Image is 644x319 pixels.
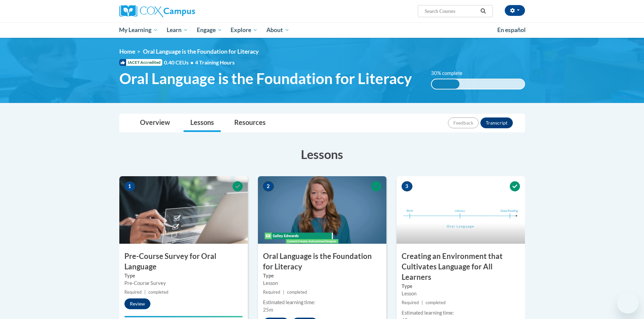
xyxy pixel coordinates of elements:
span: | [422,300,423,305]
h3: Oral Language is the Foundation for Literacy [258,251,386,272]
span: completed [148,290,168,295]
span: Required [124,290,142,295]
span: Required [263,290,280,295]
div: Estimated learning time: [402,309,520,317]
button: Transcript [480,117,513,128]
a: Home [119,48,135,55]
a: Explore [226,22,262,38]
h3: Lessons [119,146,525,163]
span: Required [402,300,419,305]
button: Account Settings [505,5,525,16]
img: Cox Campus [119,5,195,17]
span: • [190,59,193,65]
label: Type [124,272,243,280]
a: Lessons [184,114,221,132]
a: Engage [192,22,226,38]
div: 30% complete [432,79,459,89]
span: 4 Training Hours [195,59,235,65]
span: En español [497,26,526,33]
span: Oral Language is the Foundation for Literacy [143,48,259,55]
span: completed [426,300,446,305]
span: Learn [167,26,188,34]
a: My Learning [115,22,163,38]
span: completed [287,290,307,295]
label: 30% complete [431,70,470,77]
span: 2 [263,181,274,191]
span: My Learning [119,26,158,34]
span: | [144,290,146,295]
div: Your progress [124,316,243,317]
span: IACET Accredited [119,59,162,66]
a: Learn [162,22,192,38]
iframe: Button to launch messaging window [617,292,639,314]
span: 1 [124,181,135,191]
img: Course Image [119,176,248,244]
span: Oral Language is the Foundation for Literacy [119,70,412,87]
img: Course Image [397,176,525,244]
a: Resources [228,114,272,132]
a: Cox Campus [119,5,248,17]
div: Pre-Course Survey [124,280,243,287]
button: Feedback [448,117,479,128]
div: Lesson [402,290,520,297]
label: Type [402,283,520,290]
span: 3 [402,181,412,191]
img: Course Image [258,176,386,244]
div: Main menu [109,22,535,38]
h3: Pre-Course Survey for Oral Language [119,251,248,272]
h3: Creating an Environment that Cultivates Language for All Learners [397,251,525,282]
div: Estimated learning time: [263,299,381,306]
span: 25m [263,307,273,313]
span: 0.40 CEUs [164,59,195,66]
label: Type [263,272,381,280]
span: About [266,26,289,34]
span: | [283,290,284,295]
button: Search [478,7,488,15]
span: Explore [231,26,258,34]
a: About [262,22,294,38]
button: Review [124,298,150,309]
input: Search Courses [424,7,478,15]
div: Lesson [263,280,381,287]
a: Overview [133,114,177,132]
a: En español [493,23,530,37]
span: Engage [197,26,222,34]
